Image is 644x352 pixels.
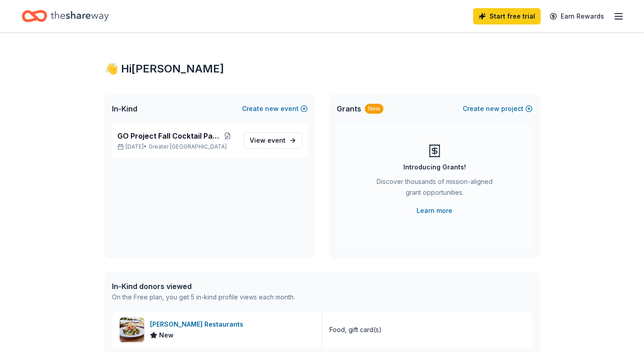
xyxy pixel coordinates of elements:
span: new [265,103,279,114]
div: Introducing Grants! [403,162,466,173]
div: Discover thousands of mission-aligned grant opportunities. [373,176,496,202]
div: On the Free plan, you get 5 in-kind profile views each month. [112,292,295,303]
button: Createnewevent [242,103,308,114]
div: In-Kind donors viewed [112,281,295,292]
p: [DATE] • [117,143,237,150]
span: new [486,103,499,114]
span: Greater [GEOGRAPHIC_DATA] [149,143,227,150]
a: Start free trial [473,8,541,24]
div: New [365,104,383,114]
div: [PERSON_NAME] Restaurants [150,319,247,330]
a: Earn Rewards [544,8,610,24]
a: Home [22,5,109,27]
a: Learn more [416,205,452,216]
span: In-Kind [112,103,137,114]
span: Grants [337,103,361,114]
span: event [267,136,286,144]
span: GO Project Fall Cocktail Party [117,130,219,141]
a: View event [244,132,302,149]
div: Food, gift card(s) [329,324,382,335]
span: New [159,330,174,341]
div: 👋 Hi [PERSON_NAME] [105,62,540,76]
button: Createnewproject [463,103,533,114]
img: Image for Cameron Mitchell Restaurants [120,318,144,342]
span: View [250,135,286,146]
